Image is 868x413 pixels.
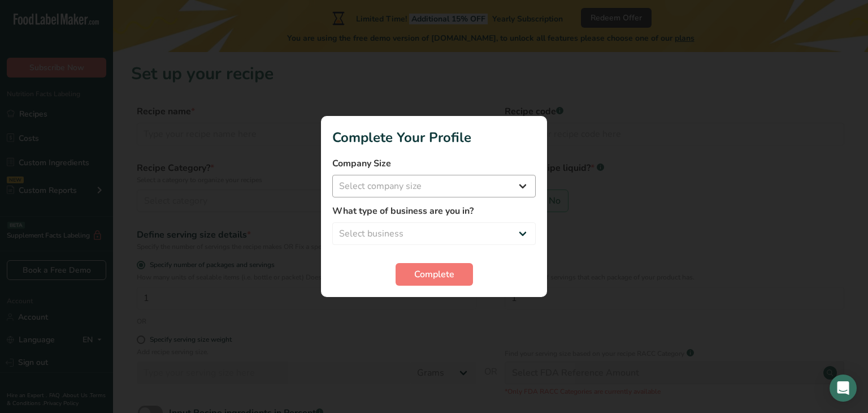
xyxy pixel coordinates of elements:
span: Complete [414,268,454,281]
button: Complete [396,263,473,286]
div: Open Intercom Messenger [830,375,857,402]
label: Company Size [332,157,536,170]
h1: Complete Your Profile [332,127,536,148]
label: What type of business are you in? [332,204,536,218]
